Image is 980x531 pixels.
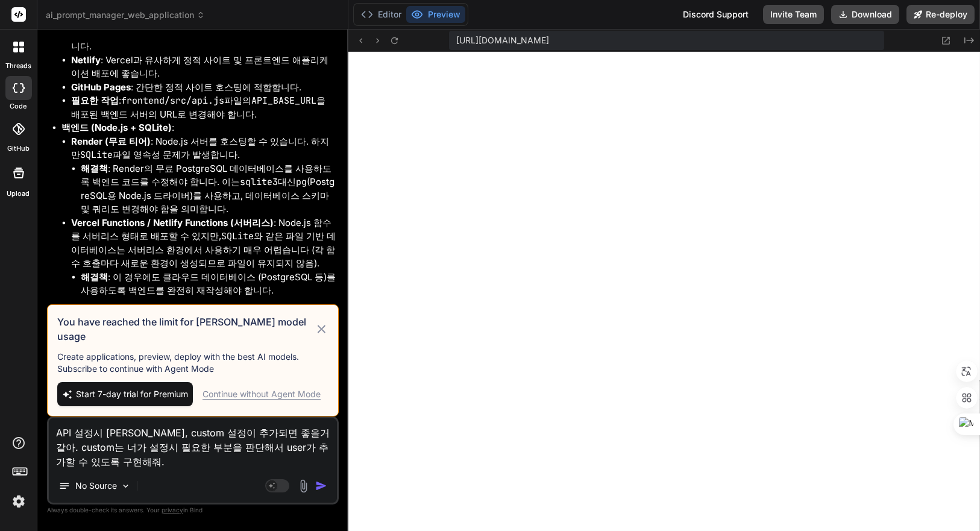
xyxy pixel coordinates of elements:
span: ai_prompt_manager_web_application [46,9,205,21]
div: Discord Support [676,5,756,24]
strong: 해결책 [81,271,108,283]
img: attachment [297,479,310,493]
code: frontend/src/api.js [121,95,224,107]
li: : 파일의 을 배포된 백엔드 서버의 URL로 변경해야 합니다. [71,94,336,121]
button: Editor [356,6,406,23]
button: Download [831,5,899,24]
img: settings [8,491,29,512]
strong: GitHub Pages [71,81,131,93]
code: create-react-app [102,27,189,39]
code: SQLite [80,149,113,161]
iframe: Preview [348,52,980,531]
p: No Source [75,480,117,492]
label: threads [5,61,31,71]
label: Upload [7,189,30,199]
img: Pick Models [121,481,131,491]
code: SQLite [221,230,254,242]
li: : 이 경우에도 클라우드 데이터베이스 (PostgreSQL 등)를 사용하도록 백엔드를 완전히 재작성해야 합니다. [81,271,336,298]
button: Re-deploy [906,5,975,24]
div: Continue without Agent Mode [203,388,321,400]
code: sqlite3 [240,176,278,188]
span: [URL][DOMAIN_NAME] [456,34,549,46]
textarea: API 설정시 [PERSON_NAME], custom 설정이 추가되면 좋을거 같아. custom는 너가 설정시 필요한 부분을 판단해서 user가 추가할 수 있도록 구현해줘. [49,418,337,469]
button: Invite Team [763,5,824,24]
label: GitHub [7,143,30,154]
strong: Render (무료 티어) [71,136,151,147]
strong: 결론: [52,303,73,315]
li: : 간단한 정적 사이트 호스팅에 적합합니다. [71,81,336,95]
strong: Vercel Functions / Netlify Functions (서버리스) [71,217,274,228]
code: API_BASE_URL [251,95,316,107]
p: : [61,121,336,135]
strong: 백엔드 (Node.js + SQLite) [61,122,172,133]
span: Start 7-day trial for Premium [76,388,188,400]
strong: 해결책 [81,163,108,174]
img: icon [315,480,327,492]
p: Always double-check its answers. Your in Bind [47,504,339,516]
li: : Render의 무료 PostgreSQL 데이터베이스를 사용하도록 백엔드 코드를 수정해야 합니다. 이는 대신 (PostgreSQL용 Node.js 드라이버)를 사용하고, 데... [81,162,336,216]
li: : 기반 프로젝트를 쉽게 배포할 수 있습니다. [71,27,336,54]
label: code [10,101,27,112]
li: : Vercel과 유사하게 정적 사이트 및 프론트엔드 애플리케이션 배포에 좋습니다. [71,54,336,81]
li: : Node.js 서버를 호스팅할 수 있습니다. 하지만 파일 영속성 문제가 발생합니다. [71,135,336,216]
button: Preview [406,6,465,23]
p: Create applications, preview, deploy with the best AI models. Subscribe to continue with Agent Mode [57,351,328,375]
li: : Node.js 함수를 서버리스 형태로 배포할 수 있지만, 와 같은 파일 기반 데이터베이스는 서버리스 환경에서 사용하기 매우 어렵습니다 (각 함수 호출마다 새로운 환경이 생... [71,216,336,298]
h3: You have reached the limit for [PERSON_NAME] model usage [57,315,315,344]
button: Start 7-day trial for Premium [57,382,193,406]
strong: 필요한 작업 [71,95,119,106]
span: privacy [162,506,183,514]
code: pg [296,176,307,188]
strong: Netlify [71,54,101,66]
